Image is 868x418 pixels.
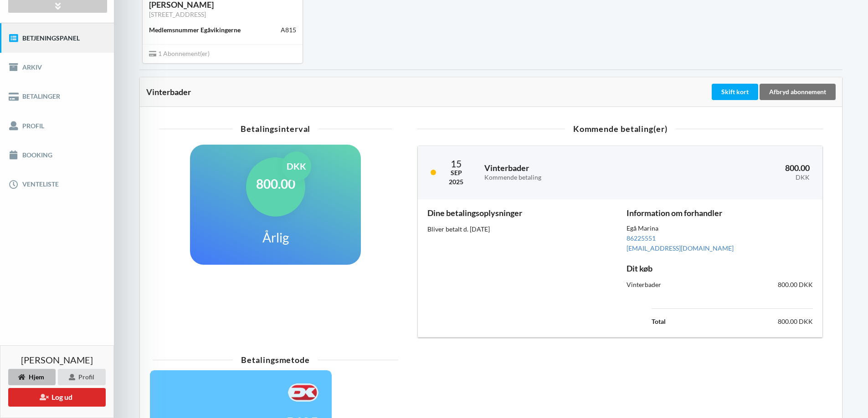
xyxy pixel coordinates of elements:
div: 15 [449,159,463,168]
div: Betalingsmetode [153,356,398,364]
h1: Årlig [262,229,289,246]
b: Total [652,317,666,325]
h3: Vinterbader [484,163,657,181]
span: 1 Abonnement(er) [149,50,210,57]
div: Egå Marina [627,225,813,233]
div: Kommende betaling(er) [417,125,823,133]
div: Afbryd abonnement [760,84,836,100]
div: Medlemsnummer Egåvikingerne [149,25,241,35]
div: Profil [58,369,106,385]
span: [PERSON_NAME] [21,355,93,364]
h3: Dine betalingsoplysninger [427,208,614,218]
div: A815 [281,25,296,35]
a: 86225551 [627,234,656,242]
a: [STREET_ADDRESS] [149,10,206,18]
div: Vinterbader [146,87,710,96]
div: 800.00 DKK [720,274,819,296]
div: Hjem [8,369,56,385]
a: [EMAIL_ADDRESS][DOMAIN_NAME] [627,244,734,252]
h3: 800.00 [670,163,810,181]
button: Log ud [8,388,106,407]
div: Betalingsinterval [159,125,392,133]
h3: Dit køb [627,263,813,274]
div: Kommende betaling [484,174,657,181]
img: F+AAQC4Rur0ZFP9BwAAAABJRU5ErkJggg== [288,383,318,402]
div: DKK [670,174,810,181]
div: Vinterbader [620,274,719,296]
div: 2025 [449,177,463,186]
h3: Information om forhandler [627,208,813,218]
td: 800.00 DKK [703,316,813,327]
div: Sep [449,168,463,177]
h1: 800.00 [256,176,295,192]
div: DKK [282,151,311,181]
div: Skift kort [712,84,758,100]
div: Bliver betalt d. [DATE] [427,225,614,234]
